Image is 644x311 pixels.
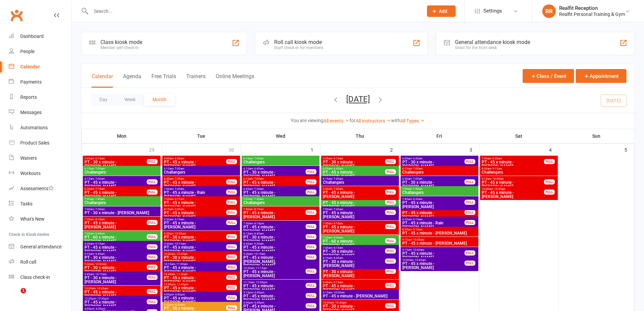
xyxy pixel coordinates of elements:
[385,248,396,253] div: FULL
[491,177,504,180] span: - 10:00am
[147,254,158,260] div: FULL
[323,236,385,239] span: 7:30am
[147,234,158,239] div: FULL
[9,166,71,181] a: Workouts
[94,208,105,211] span: - 7:30am
[84,256,147,264] span: PT - 30 x minute - [PERSON_NAME]
[20,216,45,222] div: What's New
[151,73,176,88] button: Free Trials
[175,252,188,256] span: - 10:30am
[94,177,105,180] span: - 7:00am
[481,157,544,160] span: 7:45am
[306,169,316,174] div: FULL
[253,198,264,201] span: - 7:45am
[226,220,237,225] div: FULL
[253,242,264,245] span: - 9:30am
[402,167,477,170] span: 6:15am
[356,118,391,124] a: All Instructors
[332,222,343,225] span: - 8:15am
[7,288,23,304] iframe: Intercom live chat
[94,232,105,235] span: - 8:45am
[464,261,475,266] div: FULL
[385,259,396,264] div: FULL
[243,267,306,270] span: 10:30am
[84,157,147,160] span: 5:45am
[20,140,49,146] div: Product Sales
[9,151,71,166] a: Waivers
[243,235,306,243] span: PT - 30 x minute - [PERSON_NAME]
[243,222,306,225] span: 7:30am
[243,177,306,180] span: 6:15am
[147,244,158,249] div: FULL
[402,157,465,160] span: 6:00am
[385,200,396,205] div: FULL
[412,198,423,201] span: - 8:30am
[164,256,226,264] span: PT - 30 x minute - [PERSON_NAME]
[9,44,71,59] a: People
[164,263,226,266] span: 10:15am
[241,129,320,143] th: Wed
[9,270,71,285] a: Class kiosk mode
[84,218,147,221] span: 7:30am
[164,221,226,229] span: PT - 45 x minute - [PERSON_NAME]
[164,242,226,245] span: 9:30am
[385,269,396,274] div: FULL
[323,180,398,184] span: Challangers
[306,254,316,260] div: FULL
[323,201,385,209] span: PT - 45 x minute - [PERSON_NAME]
[164,167,239,170] span: 6:15am
[82,129,161,143] th: Mon
[147,159,158,164] div: FULL
[542,4,556,18] div: RR
[400,118,425,124] a: All Types
[306,210,316,215] div: FULL
[306,179,316,184] div: FULL
[402,187,477,191] span: 7:00am
[226,200,237,205] div: FULL
[94,252,105,256] span: - 9:45am
[173,167,184,170] span: - 7:00am
[481,191,544,199] span: PT - 45 x minute - [PERSON_NAME]
[324,118,350,124] a: All events
[226,244,237,249] div: FULL
[164,235,226,243] span: PT - 30 x minute - [PERSON_NAME]
[323,211,385,219] span: PT - 45 x minute - [PERSON_NAME]
[402,177,465,180] span: 6:30am
[402,191,477,195] span: Challangers
[149,144,161,155] div: 29
[20,49,34,54] div: People
[164,157,226,160] span: 6:00am
[84,263,147,266] span: 9:30am
[576,69,626,83] button: Appointment
[479,129,558,143] th: Sat
[624,144,634,155] div: 5
[493,187,505,191] span: - 10:45am
[9,90,71,105] a: Reports
[123,73,141,88] button: Agenda
[9,135,71,151] a: Product Sales
[21,288,26,293] span: 1
[402,238,477,241] span: 9:15am
[20,259,36,265] div: Roll call
[175,263,188,266] span: - 11:00am
[323,249,385,258] span: PT - 30 x minute - [PERSON_NAME]
[84,232,147,235] span: 7:45am
[311,144,320,155] div: 1
[402,241,477,245] span: PT - 45 x minute - [PERSON_NAME]
[20,201,32,206] div: Tasks
[544,159,555,164] div: FULL
[164,273,226,276] span: 10:45am
[161,129,241,143] th: Tue
[323,170,385,178] span: PT - 45 x minute - [PERSON_NAME]
[20,79,42,85] div: Payments
[84,266,147,274] span: PT - 30 x minute - [PERSON_NAME]
[20,155,37,161] div: Waivers
[558,129,634,143] th: Sun
[412,187,423,191] span: - 7:45am
[84,245,147,253] span: PT - 45 x minute - [PERSON_NAME]
[390,144,400,155] div: 2
[94,198,105,201] span: - 7:45am
[402,221,465,229] span: PT - 45 x minute - Rain [PERSON_NAME]
[323,160,385,168] span: PT - 30 x minute - [PERSON_NAME]
[243,242,306,245] span: 8:45am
